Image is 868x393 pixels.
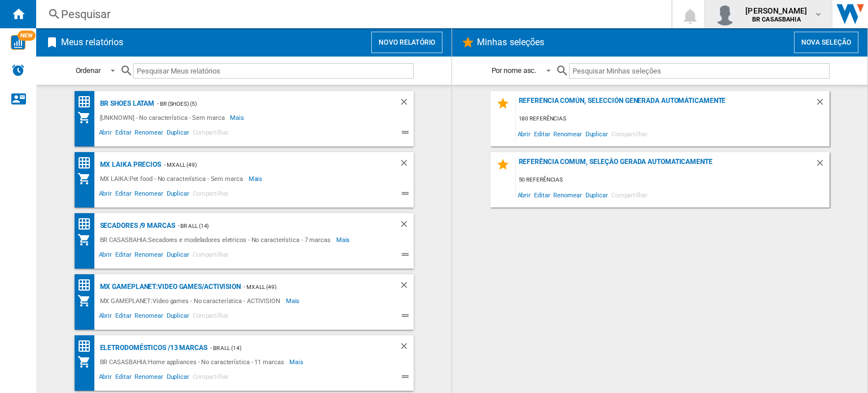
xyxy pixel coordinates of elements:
div: 180 referências [516,112,830,126]
div: Meu sortimento [77,233,97,247]
div: Deletar [399,280,414,294]
span: Duplicar [165,372,191,385]
span: Editar [114,249,133,263]
input: Pesquisar Minhas seleções [569,63,829,79]
div: - BR (shoes) (5) [154,97,376,111]
div: - MX ALL (49) [161,158,376,172]
span: Renomear [552,126,583,141]
div: - BR ALL (14) [207,341,376,355]
span: Editar [114,372,133,385]
div: MX GAMEPLANET:Video games - No característica - ACTIVISION [97,294,286,308]
div: Deletar [399,97,414,111]
button: Nova seleção [794,32,858,53]
div: MX LAIKA:Pet food - No característica - Sem marca [97,172,249,185]
img: profile.jpg [714,3,736,25]
div: BR CASASBAHIA:Secadores e modeladores eletricos - No característica - 7 marcas [97,233,336,247]
div: ELETRODOMÉSTICOS /13 marcas [97,341,207,355]
div: Meu sortimento [77,111,97,124]
div: Ordenar [76,66,101,75]
span: Renomear [552,187,583,202]
span: Renomear [133,249,164,263]
span: Compartilhar [191,249,231,263]
div: Deletar [815,158,830,173]
div: Matriz de preços [77,339,97,353]
span: Abrir [97,249,114,263]
div: [UNKNOWN] - No característica - Sem marca [97,111,231,124]
span: Editar [532,126,552,141]
div: Deletar [399,219,414,233]
span: Renomear [133,310,164,324]
span: Mais [336,233,352,247]
span: Compartilhar [610,187,649,202]
span: [PERSON_NAME] [745,5,807,16]
span: Mais [286,294,302,308]
div: Meu sortimento [77,294,97,308]
span: Duplicar [165,188,191,202]
span: Mais [230,111,246,124]
span: Editar [114,310,133,324]
span: Renomear [133,372,164,385]
div: Matriz de preços [77,156,97,170]
span: Renomear [133,188,164,202]
span: Editar [114,188,133,202]
div: Deletar [399,158,414,172]
span: Duplicar [165,249,191,263]
span: Abrir [516,187,533,202]
span: Renomear [133,127,164,141]
div: Pesquisar [61,6,642,22]
img: alerts-logo.svg [11,63,25,77]
div: - BR ALL (14) [175,219,376,233]
div: Por nome asc. [492,66,537,75]
div: MX Laika Precios [97,158,161,172]
div: Secadores /9 marcas [97,219,175,233]
input: Pesquisar Meus relatórios [133,63,414,79]
span: Duplicar [165,310,191,324]
div: BR CASASBAHIA:Home appliances - No característica - 11 marcas [97,355,290,369]
img: wise-card.svg [11,35,25,50]
span: Compartilhar [191,310,231,324]
div: Deletar [399,341,414,355]
span: Duplicar [165,127,191,141]
span: NEW [18,31,36,41]
h2: Minhas seleções [475,32,547,53]
div: Referencia común, selección generada automáticamente [516,97,815,112]
div: 50 referências [516,173,830,187]
span: Compartilhar [191,127,231,141]
div: Matriz de preços [77,278,97,292]
span: Abrir [97,310,114,324]
span: Editar [114,127,133,141]
span: Duplicar [584,187,610,202]
div: Meu sortimento [77,172,97,185]
span: Compartilhar [191,188,231,202]
span: Mais [249,172,264,185]
span: Duplicar [584,126,610,141]
button: Novo relatório [371,32,442,53]
span: Editar [532,187,552,202]
span: Abrir [97,372,114,385]
span: Compartilhar [610,126,649,141]
span: Abrir [516,126,533,141]
div: Meu sortimento [77,355,97,369]
h2: Meus relatórios [59,32,126,53]
span: Mais [289,355,305,369]
div: MX GAMEPLANET:Video games/ACTIVISION [97,280,241,294]
div: BR Shoes latam [97,97,155,111]
div: Referência comum, seleção gerada automaticamente [516,158,815,173]
span: Abrir [97,127,114,141]
div: Matriz de preços [77,217,97,231]
span: Abrir [97,188,114,202]
div: Deletar [815,97,830,112]
div: - MX ALL (49) [241,280,376,294]
div: Matriz de preços [77,95,97,109]
span: Compartilhar [191,372,231,385]
b: BR CASASBAHIA [752,16,801,23]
